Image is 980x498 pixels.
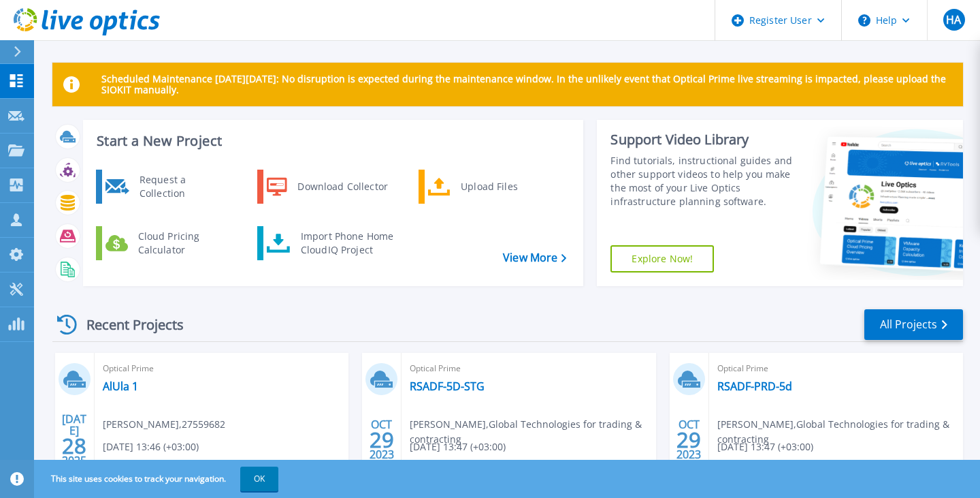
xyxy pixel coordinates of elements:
div: Recent Projects [52,308,202,341]
span: Optical Prime [103,361,340,376]
div: Import Phone Home CloudIQ Project [294,230,400,257]
a: Cloud Pricing Calculator [96,226,235,260]
div: Support Video Library [610,131,794,149]
span: [PERSON_NAME] , 27559682 [103,417,225,432]
span: [DATE] 13:47 (+03:00) [717,439,813,454]
span: [PERSON_NAME] , Global Technologies for trading & contracting [717,417,963,447]
span: [DATE] 13:47 (+03:00) [410,439,506,454]
a: RSADF-PRD-5d [717,379,792,393]
div: Cloud Pricing Calculator [131,230,232,257]
div: Upload Files [454,173,555,200]
span: [DATE] 13:46 (+03:00) [103,439,199,454]
p: Scheduled Maintenance [DATE][DATE]: No disruption is expected during the maintenance window. In t... [101,74,952,95]
span: Optical Prime [410,361,647,376]
div: OCT 2023 [369,415,395,465]
span: Optical Prime [717,361,955,376]
div: Download Collector [291,173,393,200]
span: [PERSON_NAME] , Global Technologies for trading & contracting [410,417,655,447]
h3: Start a New Project [97,134,566,149]
a: Download Collector [257,170,397,204]
div: OCT 2023 [676,415,702,465]
span: 29 [370,434,394,446]
div: [DATE] 2025 [61,415,87,465]
a: AlUla 1 [103,379,138,393]
button: OK [240,467,278,491]
a: Request a Collection [96,170,235,204]
a: View More [503,251,566,264]
a: RSADF-5D-STG [410,379,485,393]
span: This site uses cookies to track your navigation. [37,467,278,491]
span: HA [946,14,961,25]
a: Upload Files [419,170,558,204]
span: 28 [62,440,86,452]
a: All Projects [864,309,963,340]
span: 29 [676,434,701,446]
div: Find tutorials, instructional guides and other support videos to help you make the most of your L... [610,154,794,208]
a: Explore Now! [610,245,714,273]
div: Request a Collection [133,173,232,200]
